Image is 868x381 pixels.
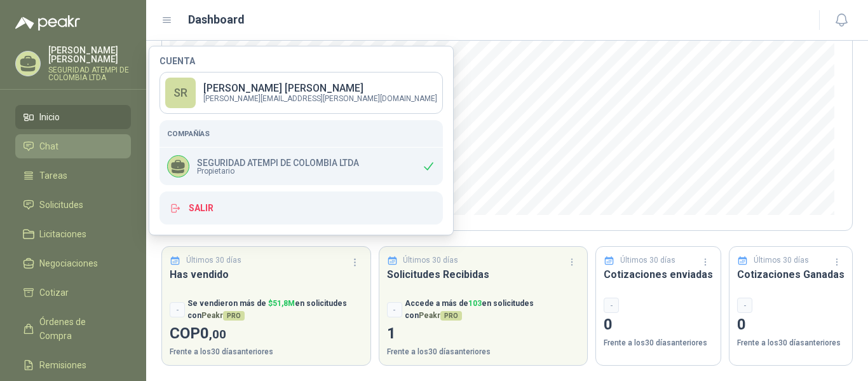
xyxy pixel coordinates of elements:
span: Peakr [201,311,245,320]
h3: Cotizaciones enviadas [604,267,713,282]
h3: Solicitudes Recibidas [387,267,580,282]
div: - [387,302,402,317]
div: - [170,302,185,317]
span: Propietario [197,167,359,175]
p: Últimos 30 días [620,254,675,267]
p: 0 [604,313,713,337]
p: COP [170,322,363,346]
div: SR [165,78,196,108]
p: Se vendieron más de en solicitudes con [187,298,363,322]
div: SEGURIDAD ATEMPI DE COLOMBIA LTDAPropietario [159,148,443,185]
span: PRO [223,311,245,321]
p: [PERSON_NAME] [PERSON_NAME] [48,46,131,64]
span: Remisiones [39,358,86,372]
span: Cotizar [39,286,69,300]
span: Licitaciones [39,227,86,241]
p: [PERSON_NAME] [PERSON_NAME] [203,83,437,94]
span: Inicio [39,110,60,124]
a: Cotizar [15,281,131,305]
p: Frente a los 30 días anteriores [604,337,713,349]
a: Licitaciones [15,222,131,246]
span: Peakr [419,311,462,320]
span: Tareas [39,169,67,183]
p: 1 [387,322,580,346]
p: Frente a los 30 días anteriores [737,337,844,349]
a: Remisiones [15,353,131,377]
h3: Cotizaciones Ganadas [737,267,844,282]
span: Órdenes de Compra [39,315,119,343]
div: - [604,298,619,313]
h1: Dashboard [188,11,245,29]
p: SEGURIDAD ATEMPI DE COLOMBIA LTDA [48,66,131,81]
a: Chat [15,134,131,158]
h4: Cuenta [159,57,443,66]
p: Últimos 30 días [186,254,241,267]
span: 0 [200,324,226,342]
span: 103 [468,299,482,308]
a: Inicio [15,105,131,129]
img: Logo peakr [15,15,80,31]
p: Accede a más de en solicitudes con [405,298,580,322]
a: SR[PERSON_NAME] [PERSON_NAME][PERSON_NAME][EMAIL_ADDRESS][PERSON_NAME][DOMAIN_NAME] [159,72,443,114]
a: Tareas [15,163,131,188]
span: ,00 [209,327,226,342]
p: Frente a los 30 días anteriores [170,346,363,358]
span: $ 51,8M [268,299,295,308]
p: 0 [737,313,844,337]
p: Últimos 30 días [403,254,458,267]
p: Últimos 30 días [754,254,809,267]
span: Chat [39,139,58,153]
h5: Compañías [167,128,435,139]
p: [PERSON_NAME][EMAIL_ADDRESS][PERSON_NAME][DOMAIN_NAME] [203,95,437,102]
a: Órdenes de Compra [15,310,131,348]
p: SEGURIDAD ATEMPI DE COLOMBIA LTDA [197,158,359,167]
span: Negociaciones [39,256,98,270]
p: Frente a los 30 días anteriores [387,346,580,358]
a: Negociaciones [15,251,131,275]
span: Solicitudes [39,198,83,212]
h3: Has vendido [170,267,363,282]
div: - [737,298,752,313]
a: Solicitudes [15,193,131,217]
span: PRO [440,311,462,321]
button: Salir [159,191,443,225]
